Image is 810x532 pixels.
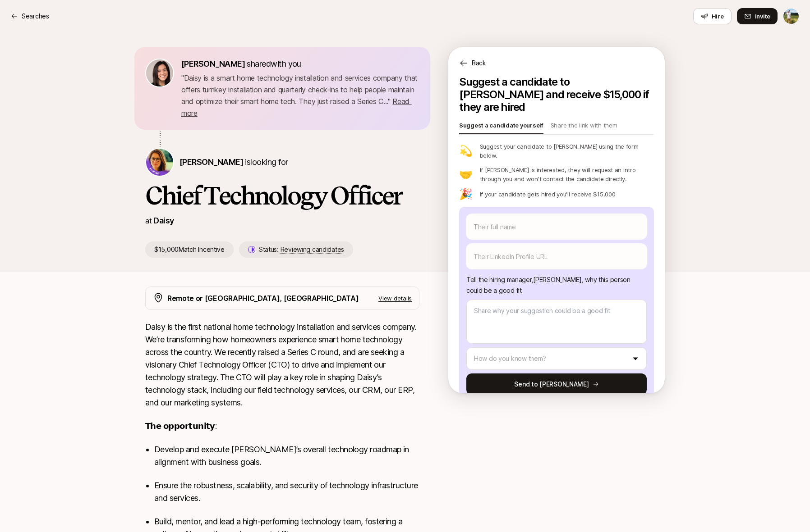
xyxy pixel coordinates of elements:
button: Send to [PERSON_NAME] [466,373,647,395]
p: Ensure the robustness, scalability, and security of technology infrastructure and services. [154,479,419,505]
p: is looking for [179,156,288,168]
p: $15,000 Match Incentive [145,241,234,258]
p: Status: [259,244,344,255]
p: Develop and execute [PERSON_NAME]’s overall technology roadmap in alignment with business goals. [154,443,419,468]
a: Daisy [153,216,174,225]
span: Hire [712,12,724,21]
p: If your candidate gets hired you'll receive $15,000 [480,190,616,199]
p: at [145,215,152,227]
p: Suggest a candidate yourself [459,121,543,133]
span: [PERSON_NAME] [179,157,243,167]
p: Remote or [GEOGRAPHIC_DATA], [GEOGRAPHIC_DATA] [167,292,359,304]
p: 𝗧𝗵𝗲 𝗼𝗽𝗽𝗼𝗿𝘁𝘂𝗻𝗶𝘁𝘆: [145,420,419,432]
p: Back [472,58,486,68]
span: Invite [755,12,770,21]
p: Suggest your candidate to [PERSON_NAME] using the form below. [480,142,654,160]
button: Hire [693,8,732,24]
h1: Chief Technology Officer [145,182,419,209]
p: Share the link with them [551,121,617,133]
img: Tyler Kieft [783,9,799,24]
button: Invite [737,8,778,24]
img: Rebecca Hochreiter [146,149,173,176]
p: Tell the hiring manager, [PERSON_NAME] , why this person could be a good fit [466,274,647,296]
p: shared [181,58,305,70]
p: Daisy is the first national home technology installation and services company. We’re transforming... [145,321,419,409]
img: 71d7b91d_d7cb_43b4_a7ea_a9b2f2cc6e03.jpg [146,59,173,86]
p: " Daisy is a smart home technology installation and services company that offers turnkey installa... [181,72,419,119]
p: If [PERSON_NAME] is interested, they will request an intro through you and won't contact the cand... [480,165,654,183]
p: 🎉 [459,189,473,200]
p: 💫 [459,146,473,156]
span: with you [271,59,301,68]
p: View details [378,294,412,303]
span: [PERSON_NAME] [181,59,245,68]
p: Suggest a candidate to [PERSON_NAME] and receive $15,000 if they are hired [459,76,654,114]
p: 🤝 [459,169,473,180]
p: Searches [22,11,49,22]
span: Reviewing candidates [281,246,344,254]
